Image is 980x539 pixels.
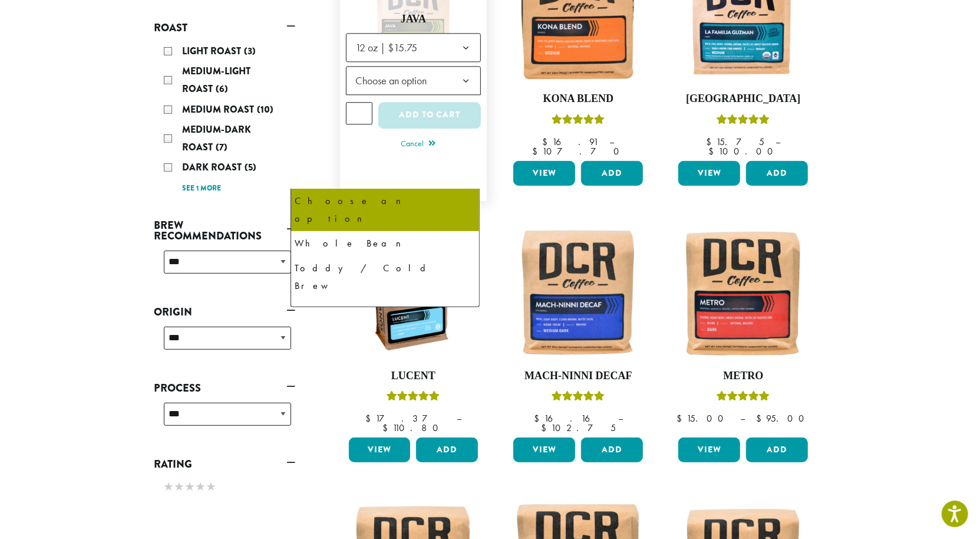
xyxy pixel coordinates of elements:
[717,389,770,407] div: Rated 5.00 out of 5
[756,412,810,425] bdi: 95.00
[154,378,296,398] a: Process
[183,183,222,195] a: See 1 more
[513,161,575,186] a: View
[349,438,411,462] a: View
[541,422,551,434] span: $
[678,438,740,462] a: View
[245,160,257,174] span: (5)
[552,113,605,130] div: Rated 5.00 out of 5
[618,412,623,425] span: –
[183,44,245,58] span: Light Roast
[746,161,808,186] button: Add
[756,412,766,425] span: $
[154,474,296,501] div: Rating
[196,478,206,495] span: ★
[164,478,174,495] span: ★
[542,136,598,148] bdi: 16.91
[183,123,252,154] span: Medium-Dark Roast
[154,302,296,322] a: Origin
[174,478,185,495] span: ★
[510,370,646,383] h4: Mach-Ninni Decaf
[416,438,478,462] button: Add
[382,422,392,434] span: $
[206,478,217,495] span: ★
[154,215,296,246] a: Brew Recommendations
[154,246,296,288] div: Brew Recommendations
[746,438,808,462] button: Add
[365,412,375,425] span: $
[708,145,778,157] bdi: 100.00
[510,93,646,106] h4: Kona Blend
[510,225,646,360] img: Mach-Ninni-Decaf-12oz-300x300.jpg
[534,412,607,425] bdi: 16.16
[552,389,605,407] div: Rated 5.00 out of 5
[346,33,481,62] span: 12 oz | $15.75
[216,140,228,154] span: (7)
[291,189,479,231] li: Choose an option
[706,136,764,148] bdi: 15.75
[532,145,625,157] bdi: 107.70
[295,259,476,295] div: Toddy / Cold Brew
[185,478,196,495] span: ★
[346,102,373,124] input: Product quantity
[295,235,476,252] div: Whole Bean
[154,398,296,440] div: Process
[356,41,418,54] span: 12 oz | $15.75
[677,412,729,425] bdi: 15.00
[708,145,718,157] span: $
[457,412,461,425] span: –
[510,225,646,433] a: Mach-Ninni DecafRated 5.00 out of 5
[534,412,544,425] span: $
[378,102,481,129] button: Add to cart
[183,160,245,174] span: Dark Roast
[351,36,430,59] span: 12 oz | $15.75
[258,103,274,116] span: (10)
[382,422,444,434] bdi: 110.80
[154,322,296,364] div: Origin
[387,389,440,407] div: Rated 5.00 out of 5
[776,136,780,148] span: –
[581,161,643,186] button: Add
[675,93,811,106] h4: [GEOGRAPHIC_DATA]
[154,38,296,201] div: Roast
[609,136,614,148] span: –
[365,412,446,425] bdi: 17.37
[532,145,542,157] span: $
[581,438,643,462] button: Add
[541,422,616,434] bdi: 102.75
[706,136,716,148] span: $
[154,454,296,474] a: Rating
[675,370,811,383] h4: Metro
[717,113,770,130] div: Rated 4.83 out of 5
[351,69,439,92] span: Choose an option
[678,161,740,186] a: View
[542,136,552,148] span: $
[295,302,476,320] div: French Press
[346,13,481,26] h4: Java
[216,82,229,96] span: (6)
[513,438,575,462] a: View
[401,136,435,153] a: Cancel
[245,44,256,58] span: (3)
[154,18,296,38] a: Roast
[346,370,481,383] h4: Lucent
[346,66,481,95] span: Choose an option
[677,412,687,425] span: $
[346,225,481,433] a: LucentRated 5.00 out of 5
[183,64,251,96] span: Medium-Light Roast
[740,412,745,425] span: –
[675,225,811,433] a: MetroRated 5.00 out of 5
[675,225,811,360] img: Metro-12oz-300x300.jpg
[183,103,258,116] span: Medium Roast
